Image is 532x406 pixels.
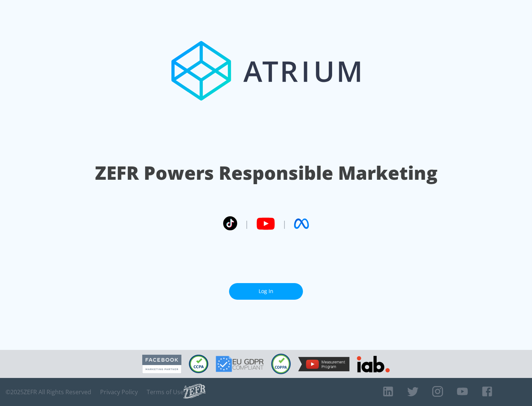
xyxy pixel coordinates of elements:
span: | [282,218,287,229]
a: Privacy Policy [100,388,138,396]
a: Log In [229,283,303,300]
img: CCPA Compliant [189,355,208,373]
span: © 2025 ZEFR All Rights Reserved [6,388,91,396]
img: Facebook Marketing Partner [142,355,181,374]
a: Terms of Use [147,388,184,396]
img: IAB [357,356,390,372]
img: YouTube Measurement Program [298,357,349,371]
h1: ZEFR Powers Responsible Marketing [95,160,437,186]
img: COPPA Compliant [271,354,291,374]
img: GDPR Compliant [216,356,264,372]
span: | [245,218,249,229]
